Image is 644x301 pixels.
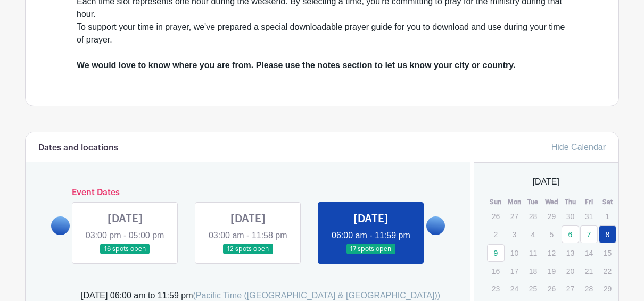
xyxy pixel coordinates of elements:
[580,245,598,261] p: 14
[543,245,560,261] p: 12
[542,197,561,207] th: Wed
[524,197,542,207] th: Tue
[562,245,579,261] p: 13
[487,280,505,297] p: 23
[77,61,515,70] strong: We would love to know where you are from. Please use the notes section to let us know your city o...
[551,143,606,152] a: Hide Calendar
[506,280,523,297] p: 24
[38,143,118,153] h6: Dates and locations
[580,263,598,279] p: 21
[506,208,523,224] p: 27
[543,263,560,279] p: 19
[562,208,579,224] p: 30
[599,225,616,243] a: 8
[599,208,616,224] p: 1
[505,197,524,207] th: Mon
[524,245,542,261] p: 11
[486,197,505,207] th: Sun
[562,280,579,297] p: 27
[524,263,542,279] p: 18
[193,291,440,300] span: (Pacific Time ([GEOGRAPHIC_DATA] & [GEOGRAPHIC_DATA]))
[580,225,598,243] a: 7
[487,263,505,279] p: 16
[599,263,616,279] p: 22
[524,226,542,243] p: 4
[561,197,580,207] th: Thu
[598,197,617,207] th: Sat
[580,280,598,297] p: 28
[506,263,523,279] p: 17
[562,225,579,243] a: 6
[506,226,523,243] p: 3
[70,188,426,198] h6: Event Dates
[524,280,542,297] p: 25
[487,208,505,224] p: 26
[543,226,560,243] p: 5
[580,208,598,224] p: 31
[533,175,559,188] span: [DATE]
[599,280,616,297] p: 29
[487,226,505,243] p: 2
[487,244,505,262] a: 9
[543,280,560,297] p: 26
[543,208,560,224] p: 29
[506,245,523,261] p: 10
[562,263,579,279] p: 20
[524,208,542,224] p: 28
[599,245,616,261] p: 15
[580,197,598,207] th: Fri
